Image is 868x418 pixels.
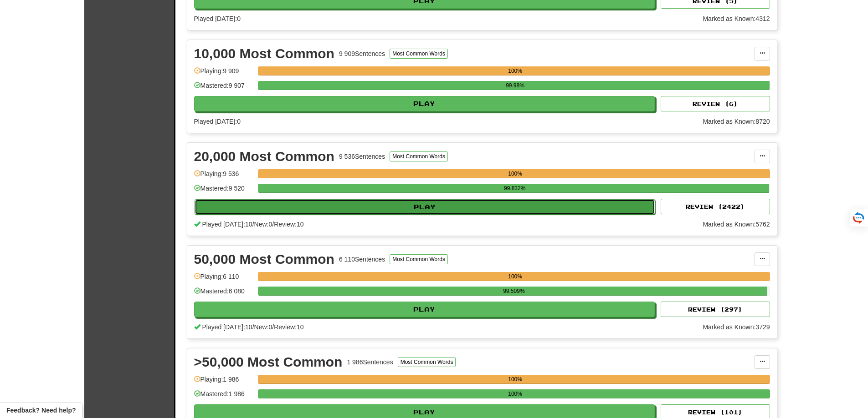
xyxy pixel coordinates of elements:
[261,169,770,178] div: 100%
[194,389,253,404] div: Mastered: 1 986
[194,272,253,287] div: Playing: 6 110
[390,49,448,59] button: Most Common Words
[261,184,769,193] div: 99.832%
[194,150,334,163] div: 20,000 Most Common
[194,15,241,22] span: Played [DATE]: 0
[194,66,253,81] div: Playing: 9 909
[202,221,252,228] span: Played [DATE]: 10
[703,220,770,229] div: Marked as Known: 5762
[194,287,253,302] div: Mastered: 6 080
[261,81,770,90] div: 99.98%
[252,221,254,228] span: /
[194,96,655,111] button: Play
[390,254,448,264] button: Most Common Words
[194,81,253,96] div: Mastered: 9 907
[261,287,767,296] div: 99.509%
[339,255,385,264] div: 6 110 Sentences
[339,152,385,161] div: 9 536 Sentences
[254,323,272,331] span: New: 0
[272,221,274,228] span: /
[274,221,303,228] span: Review: 10
[194,375,253,390] div: Playing: 1 986
[661,96,770,111] button: Review (6)
[347,358,393,367] div: 1 986 Sentences
[261,389,770,398] div: 100%
[390,151,448,161] button: Most Common Words
[272,323,274,331] span: /
[661,199,770,214] button: Review (2422)
[252,323,254,331] span: /
[274,323,303,331] span: Review: 10
[661,302,770,317] button: Review (297)
[254,221,272,228] span: New: 0
[194,118,241,125] span: Played [DATE]: 0
[398,357,456,367] button: Most Common Words
[339,49,385,58] div: 9 909 Sentences
[261,272,770,281] div: 100%
[194,252,334,266] div: 50,000 Most Common
[194,47,334,60] div: 10,000 Most Common
[194,169,253,184] div: Playing: 9 536
[261,375,770,384] div: 100%
[703,117,770,126] div: Marked as Known: 8720
[194,355,343,369] div: >50,000 Most Common
[195,199,656,215] button: Play
[194,302,655,317] button: Play
[703,322,770,332] div: Marked as Known: 3729
[703,14,770,23] div: Marked as Known: 4312
[202,323,252,331] span: Played [DATE]: 10
[261,66,770,76] div: 100%
[6,406,76,415] span: Open feedback widget
[194,184,253,199] div: Mastered: 9 520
